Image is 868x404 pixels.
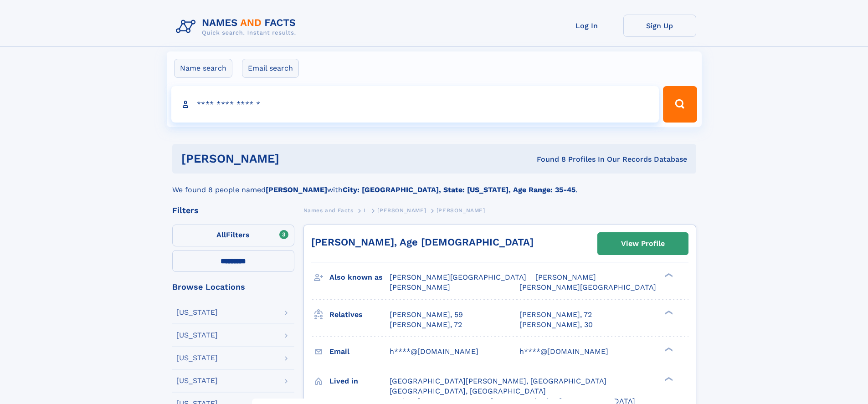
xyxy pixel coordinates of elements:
[242,59,299,78] label: Email search
[364,207,367,214] span: L
[172,15,303,39] img: Logo Names and Facts
[266,185,327,194] b: [PERSON_NAME]
[663,309,673,315] div: ❯
[329,373,390,389] h3: Lived in
[171,86,659,123] input: search input
[519,320,593,330] a: [PERSON_NAME], 30
[663,376,673,382] div: ❯
[303,205,354,216] a: Names and Facts
[550,15,623,37] a: Log In
[176,354,218,362] div: [US_STATE]
[216,230,226,239] span: All
[176,332,218,339] div: [US_STATE]
[408,154,687,164] div: Found 8 Profiles In Our Records Database
[598,233,688,255] a: View Profile
[535,273,596,281] span: [PERSON_NAME]
[329,270,390,285] h3: Also known as
[329,307,390,322] h3: Relatives
[663,272,673,278] div: ❯
[172,174,696,195] div: We found 8 people named with .
[176,309,218,316] div: [US_STATE]
[519,283,656,291] span: [PERSON_NAME][GEOGRAPHIC_DATA]
[343,185,575,194] b: City: [GEOGRAPHIC_DATA], State: [US_STATE], Age Range: 35-45
[311,236,534,248] a: [PERSON_NAME], Age [DEMOGRAPHIC_DATA]
[390,387,546,395] span: [GEOGRAPHIC_DATA], [GEOGRAPHIC_DATA]
[519,310,592,320] a: [PERSON_NAME], 72
[437,207,485,214] span: [PERSON_NAME]
[329,344,390,359] h3: Email
[390,310,463,320] a: [PERSON_NAME], 59
[663,86,697,123] button: Search Button
[172,206,294,215] div: Filters
[176,377,218,384] div: [US_STATE]
[623,15,696,37] a: Sign Up
[621,233,665,254] div: View Profile
[390,283,450,291] span: [PERSON_NAME]
[181,153,408,164] h1: [PERSON_NAME]
[172,225,294,246] label: Filters
[377,207,426,214] span: [PERSON_NAME]
[390,320,462,330] a: [PERSON_NAME], 72
[377,205,426,216] a: [PERSON_NAME]
[174,59,232,78] label: Name search
[390,273,526,281] span: [PERSON_NAME][GEOGRAPHIC_DATA]
[390,377,606,385] span: [GEOGRAPHIC_DATA][PERSON_NAME], [GEOGRAPHIC_DATA]
[364,205,367,216] a: L
[172,283,294,291] div: Browse Locations
[663,346,673,352] div: ❯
